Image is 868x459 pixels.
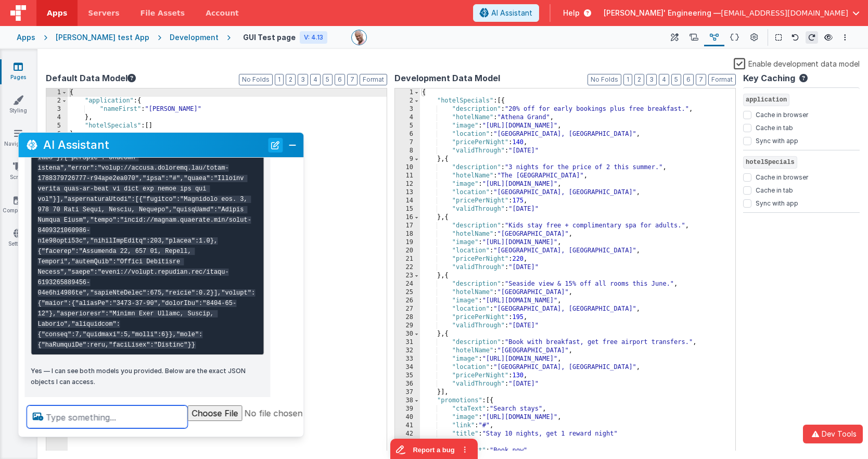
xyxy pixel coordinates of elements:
button: 4 [310,74,321,85]
div: 33 [395,355,420,363]
div: 6 [46,130,68,138]
div: 43 [395,438,420,447]
div: 24 [395,280,420,288]
button: No Folds [239,74,273,85]
p: Yes — I can see both models you provided. Below are the exact JSON objects I can access. [31,365,264,387]
button: 3 [646,74,657,85]
button: AI Assistant [473,4,539,22]
div: 38 [395,397,420,405]
button: 1 [275,74,284,85]
button: 6 [335,74,345,85]
button: 5 [671,74,681,85]
button: 3 [298,74,308,85]
button: 1 [623,74,632,85]
div: 35 [395,372,420,380]
div: 5 [46,122,68,130]
h4: GUI Test page [243,33,296,41]
div: 4 [395,113,420,122]
div: 19 [395,238,420,247]
div: 10 [395,163,420,172]
div: 20 [395,247,420,255]
span: [EMAIL_ADDRESS][DOMAIN_NAME] [721,8,848,18]
div: 2 [46,97,68,105]
button: 2 [286,74,296,85]
div: 28 [395,313,420,322]
div: 29 [395,322,420,330]
button: Dev Tools [803,425,863,443]
div: 27 [395,305,420,313]
div: 36 [395,380,420,388]
button: 5 [323,74,333,85]
p: Default Data Model: [31,394,264,405]
div: 2 [395,97,420,105]
div: 9 [395,155,420,163]
div: 42 [395,430,420,438]
h4: Key Caching [743,74,795,83]
div: Apps [17,32,35,43]
div: 6 [395,130,420,138]
button: Format [708,74,736,85]
div: 12 [395,180,420,188]
div: 26 [395,297,420,305]
button: Options [839,31,851,44]
div: 37 [395,388,420,397]
span: [PERSON_NAME]' Engineering — [604,8,721,18]
h2: AI Assistant [43,138,265,151]
div: 31 [395,338,420,347]
div: 32 [395,347,420,355]
label: Cache in browser [756,109,808,119]
button: 4 [659,74,669,85]
label: Sync with app [756,135,798,145]
div: 16 [395,213,420,222]
button: Default Data Model [46,72,136,84]
span: hotelSpecials [743,156,797,169]
div: 7 [395,138,420,147]
label: Cache in tab [756,184,793,195]
button: 7 [347,74,358,85]
div: Development [170,32,219,43]
span: Development Data Model [394,72,500,84]
div: 21 [395,255,420,263]
span: AI Assistant [491,8,532,18]
span: File Assets [141,8,185,18]
label: Enable development data model [734,57,860,69]
div: 25 [395,288,420,297]
label: Cache in tab [756,122,793,132]
button: 2 [634,74,644,85]
img: 11ac31fe5dc3d0eff3fbbbf7b26fa6e1 [352,30,366,45]
label: Cache in browser [756,171,808,182]
div: 40 [395,413,420,422]
div: 11 [395,172,420,180]
div: 1 [395,88,420,97]
div: 13 [395,188,420,197]
button: 6 [683,74,694,85]
span: application [743,94,789,106]
button: Close [286,138,299,152]
button: [PERSON_NAME]' Engineering — [EMAIL_ADDRESS][DOMAIN_NAME] [604,8,860,18]
button: No Folds [588,74,621,85]
div: 3 [395,105,420,113]
div: 1 [46,88,68,97]
div: 4 [46,113,68,122]
div: 17 [395,222,420,230]
div: 23 [395,272,420,280]
div: 3 [46,105,68,113]
button: 7 [696,74,706,85]
div: 8 [395,147,420,155]
div: 22 [395,263,420,272]
button: Format [360,74,387,85]
div: 5 [395,122,420,130]
div: 18 [395,230,420,238]
div: 39 [395,405,420,413]
div: [PERSON_NAME] test App [56,32,149,43]
div: 34 [395,363,420,372]
label: Sync with app [756,197,798,208]
span: Servers [88,8,119,18]
button: New Chat [268,138,283,152]
div: 15 [395,205,420,213]
div: 30 [395,330,420,338]
span: Help [563,8,580,18]
span: Apps [47,8,67,18]
div: 41 [395,422,420,430]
